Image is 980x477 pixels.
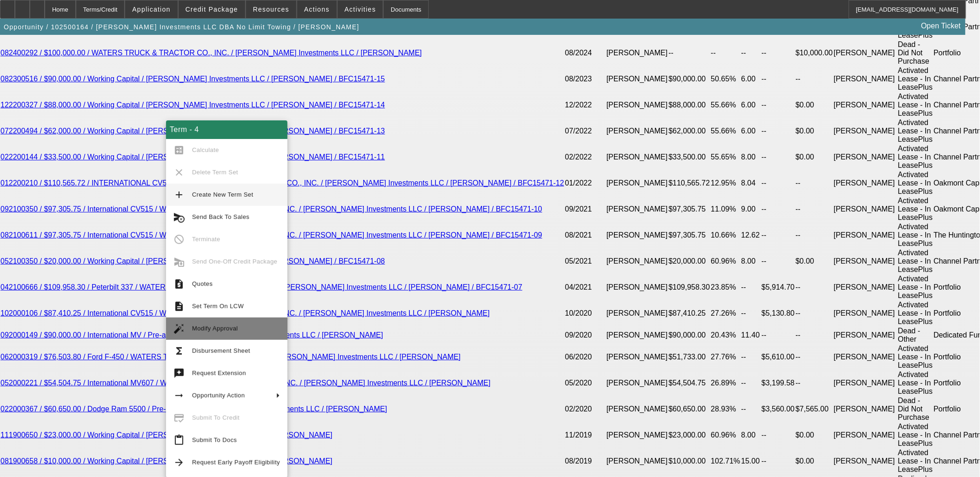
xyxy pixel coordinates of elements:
[741,448,761,474] td: 15.00
[898,396,933,422] td: Dead - Did Not Purchase
[668,248,711,274] td: $20,000.00
[833,274,898,300] td: [PERSON_NAME]
[795,40,833,66] td: $10,000.00
[833,222,898,248] td: [PERSON_NAME]
[192,370,246,377] span: Request Extension
[0,153,385,161] a: 022200144 / $33,500.00 / Working Capital / [PERSON_NAME] Investments LLC / [PERSON_NAME] / BFC154...
[192,280,213,287] span: Quotes
[0,457,333,465] a: 081900658 / $10,000.00 / Working Capital / [PERSON_NAME] Investments LLC / [PERSON_NAME]
[0,49,422,57] a: 082400292 / $100,000.00 / WATERS TRUCK & TRACTOR CO., INC. / [PERSON_NAME] Investments LLC / [PER...
[192,459,280,466] span: Request Early Payoff Eligibility
[833,344,898,370] td: [PERSON_NAME]
[0,101,385,109] a: 122200327 / $88,000.00 / Working Capital / [PERSON_NAME] Investments LLC / [PERSON_NAME] / BFC154...
[0,331,383,339] a: 092000149 / $90,000.00 / International MV / Pre-approval / [PERSON_NAME] Investments LLC / [PERSO...
[711,300,741,326] td: 27.26%
[0,283,522,291] a: 042100666 / $109,958.30 / Peterbilt 337 / WATERS TRUCK & TRACTOR CO., INC. / [PERSON_NAME] Invest...
[192,325,238,332] span: Modify Approval
[0,257,385,265] a: 052100350 / $20,000.00 / Working Capital / [PERSON_NAME] Investments LLC / [PERSON_NAME] / BFC154...
[898,144,933,170] td: Activated Lease - In LeasePlus
[795,248,833,274] td: $0.00
[606,118,668,144] td: [PERSON_NAME]
[173,435,185,446] mat-icon: content_paste
[179,0,245,18] button: Credit Package
[711,422,741,448] td: 60.96%
[606,344,668,370] td: [PERSON_NAME]
[795,118,833,144] td: $0.00
[761,448,795,474] td: --
[338,0,383,18] button: Activities
[192,392,245,399] span: Opportunity Action
[711,118,741,144] td: 55.66%
[711,326,741,344] td: 20.43%
[898,326,933,344] td: Dead - Other
[565,144,606,170] td: 02/2022
[711,170,741,196] td: 12.95%
[173,368,185,379] mat-icon: try
[898,66,933,92] td: Activated Lease - In LeasePlus
[565,344,606,370] td: 06/2020
[166,120,287,139] div: Term - 4
[898,274,933,300] td: Activated Lease - In LeasePlus
[711,370,741,396] td: 26.89%
[761,118,795,144] td: --
[606,422,668,448] td: [PERSON_NAME]
[741,92,761,118] td: 6.00
[0,431,333,439] a: 111900650 / $23,000.00 / Working Capital / [PERSON_NAME] Investments LLC / [PERSON_NAME]
[711,222,741,248] td: 10.66%
[898,370,933,396] td: Activated Lease - In LeasePlus
[761,370,795,396] td: $3,199.58
[0,179,564,187] a: 012200210 / $110,565.72 / INTERNATIONAL CV515 / WATERS TRUCK & TRACTOR CO., INC. / [PERSON_NAME] ...
[795,196,833,222] td: --
[711,396,741,422] td: 28.93%
[668,344,711,370] td: $51,733.00
[606,222,668,248] td: [PERSON_NAME]
[606,326,668,344] td: [PERSON_NAME]
[741,170,761,196] td: 8.04
[668,118,711,144] td: $62,000.00
[761,300,795,326] td: $5,130.80
[761,66,795,92] td: --
[741,370,761,396] td: --
[795,448,833,474] td: $0.00
[795,422,833,448] td: $0.00
[565,196,606,222] td: 09/2021
[898,170,933,196] td: Activated Lease - In LeasePlus
[565,170,606,196] td: 01/2022
[606,248,668,274] td: [PERSON_NAME]
[898,222,933,248] td: Activated Lease - In LeasePlus
[0,231,542,239] a: 082100611 / $97,305.75 / International CV515 / WATERS TRUCK & TRACTOR CO., INC. / [PERSON_NAME] I...
[711,40,741,66] td: --
[668,300,711,326] td: $87,410.25
[565,396,606,422] td: 02/2020
[833,40,898,66] td: [PERSON_NAME]
[565,40,606,66] td: 08/2024
[833,370,898,396] td: [PERSON_NAME]
[173,390,185,401] mat-icon: arrow_right_alt
[565,118,606,144] td: 07/2022
[833,170,898,196] td: [PERSON_NAME]
[192,437,237,444] span: Submit To Docs
[761,326,795,344] td: --
[833,144,898,170] td: [PERSON_NAME]
[192,347,250,354] span: Disbursement Sheet
[741,118,761,144] td: 6.00
[606,300,668,326] td: [PERSON_NAME]
[761,40,795,66] td: --
[833,396,898,422] td: [PERSON_NAME]
[606,196,668,222] td: [PERSON_NAME]
[795,92,833,118] td: $0.00
[711,196,741,222] td: 11.09%
[565,370,606,396] td: 05/2020
[833,118,898,144] td: [PERSON_NAME]
[173,212,185,223] mat-icon: cancel_schedule_send
[565,248,606,274] td: 05/2021
[565,300,606,326] td: 10/2020
[345,6,376,13] span: Activities
[795,370,833,396] td: --
[761,92,795,118] td: --
[918,18,965,34] a: Open Ticket
[795,300,833,326] td: --
[565,66,606,92] td: 08/2023
[606,170,668,196] td: [PERSON_NAME]
[246,0,296,18] button: Resources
